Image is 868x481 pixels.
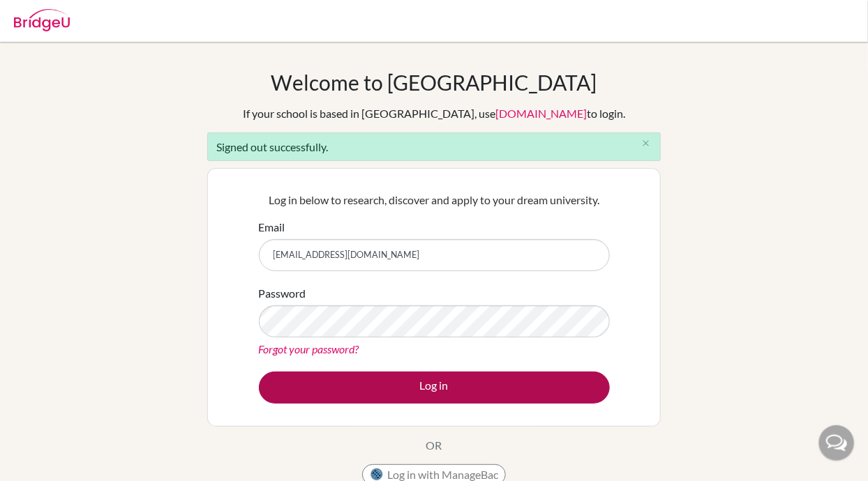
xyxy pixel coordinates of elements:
[426,437,442,454] p: OR
[31,10,60,22] span: Help
[259,192,610,208] p: Log in below to research, discover and apply to your dream university.
[14,9,70,31] img: Bridge-U
[259,372,610,404] button: Log in
[259,285,306,302] label: Password
[259,219,285,236] label: Email
[243,105,625,122] div: If your school is based in [GEOGRAPHIC_DATA], use to login.
[207,132,661,161] div: Signed out successfully.
[271,70,597,95] h1: Welcome to [GEOGRAPHIC_DATA]
[641,138,652,148] i: close
[495,107,587,120] a: [DOMAIN_NAME]
[259,342,359,356] a: Forgot your password?
[632,133,660,154] button: Close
